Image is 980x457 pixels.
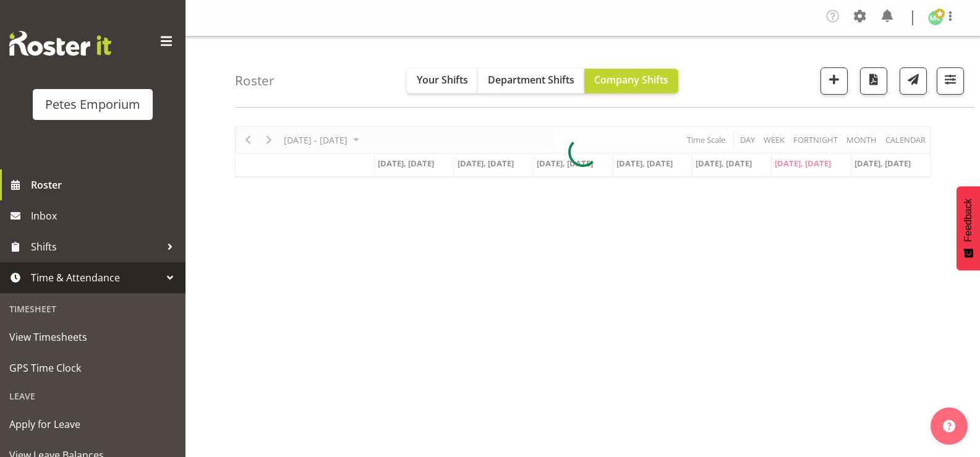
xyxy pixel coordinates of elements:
[928,11,943,25] img: melissa-cowen2635.jpg
[900,67,927,95] button: Send a list of all shifts for the selected filtered period to all rostered employees.
[31,176,179,194] span: Roster
[9,31,111,56] img: Rosterit website logo
[584,69,678,93] button: Company Shifts
[9,328,176,346] span: View Timesheets
[957,186,980,270] button: Feedback - Show survey
[407,69,478,93] button: Your Shifts
[3,409,182,440] a: Apply for Leave
[478,69,584,93] button: Department Shifts
[31,207,179,225] span: Inbox
[963,199,974,242] span: Feedback
[45,95,140,114] div: Petes Emporium
[820,67,848,95] button: Add a new shift
[488,73,574,87] span: Department Shifts
[937,67,964,95] button: Filter Shifts
[3,322,182,352] a: View Timesheets
[31,237,161,256] span: Shifts
[594,73,668,87] span: Company Shifts
[3,296,182,322] div: Timesheet
[943,420,955,432] img: help-xxl-2.png
[3,352,182,383] a: GPS Time Clock
[860,67,887,95] button: Download a PDF of the roster according to the set date range.
[9,415,176,434] span: Apply for Leave
[235,74,275,88] h4: Roster
[3,383,182,409] div: Leave
[9,359,176,377] span: GPS Time Clock
[31,268,161,287] span: Time & Attendance
[417,73,468,87] span: Your Shifts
